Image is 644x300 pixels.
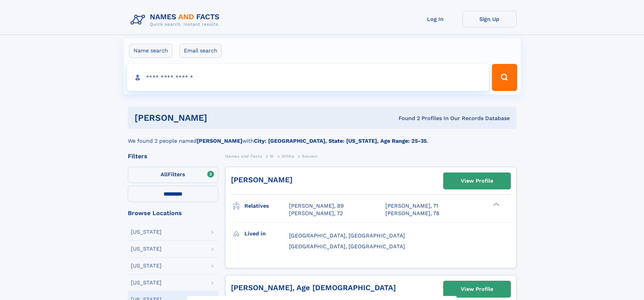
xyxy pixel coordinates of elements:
[128,210,218,216] div: Browse Locations
[197,138,242,144] b: [PERSON_NAME]
[444,281,510,297] a: View Profile
[282,154,294,159] span: White
[461,173,493,189] div: View Profile
[131,280,162,285] div: [US_STATE]
[225,152,262,160] a: Names and Facts
[244,200,289,212] h3: Relatives
[127,64,489,91] input: search input
[131,246,162,252] div: [US_STATE]
[289,232,405,239] span: [GEOGRAPHIC_DATA], [GEOGRAPHIC_DATA]
[303,115,510,122] div: Found 2 Profiles In Our Records Database
[289,202,344,210] a: [PERSON_NAME], 89
[408,11,462,27] a: Log In
[128,11,225,29] img: Logo Names and Facts
[289,210,343,217] a: [PERSON_NAME], 72
[135,114,303,122] h1: [PERSON_NAME]
[161,171,168,178] span: All
[131,229,162,235] div: [US_STATE]
[129,44,172,58] label: Name search
[180,44,222,58] label: Email search
[492,202,500,207] div: ❯
[289,243,405,250] span: [GEOGRAPHIC_DATA], [GEOGRAPHIC_DATA]
[131,263,162,269] div: [US_STATE]
[128,153,218,159] div: Filters
[254,138,427,144] b: City: [GEOGRAPHIC_DATA], State: [US_STATE], Age Range: 25-35
[270,154,274,159] span: W
[385,210,439,217] a: [PERSON_NAME], 78
[231,283,396,292] a: [PERSON_NAME], Age [DEMOGRAPHIC_DATA]
[492,64,517,91] button: Search Button
[128,167,218,183] label: Filters
[302,154,317,159] span: Reuven
[444,173,510,189] a: View Profile
[270,152,274,160] a: W
[231,176,292,184] a: [PERSON_NAME]
[385,202,438,210] a: [PERSON_NAME], 71
[282,152,294,160] a: White
[461,281,493,297] div: View Profile
[128,129,517,145] div: We found 2 people named with .
[244,228,289,239] h3: Lived in
[462,11,517,27] a: Sign Up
